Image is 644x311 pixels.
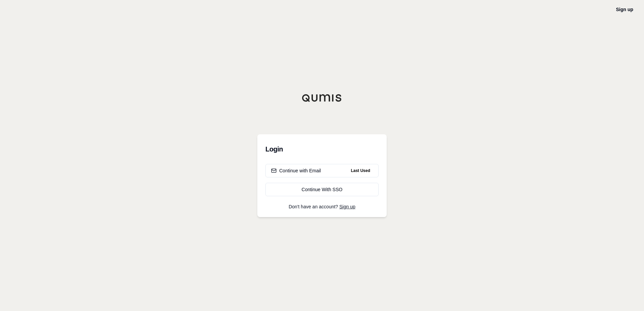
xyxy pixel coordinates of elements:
[302,94,342,102] img: Qumis
[265,164,379,177] button: Continue with EmailLast Used
[271,167,321,174] div: Continue with Email
[616,7,633,12] a: Sign up
[340,204,355,209] a: Sign up
[265,204,379,209] p: Don't have an account?
[265,142,379,156] h3: Login
[271,186,373,193] div: Continue With SSO
[265,183,379,196] a: Continue With SSO
[348,167,373,175] span: Last Used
